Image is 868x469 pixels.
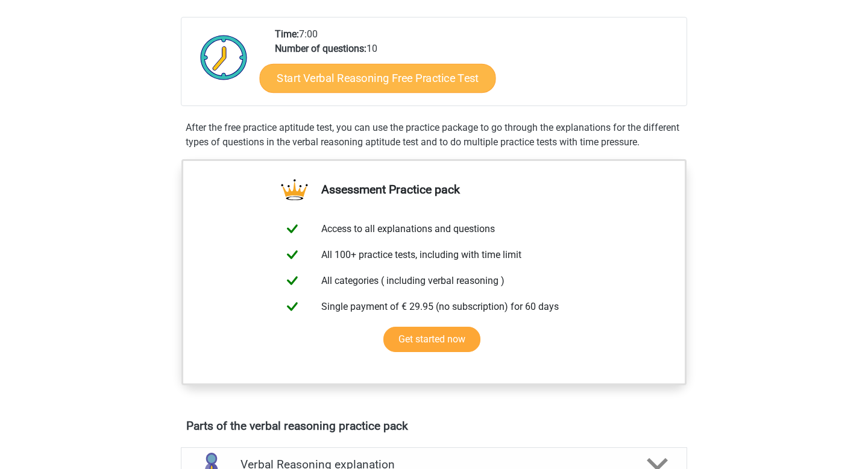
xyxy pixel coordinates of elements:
a: Get started now [383,327,480,352]
a: Start Verbal Reasoning Free Practice Test [260,64,496,93]
h4: Parts of the verbal reasoning practice pack [186,419,682,433]
b: Time: [275,28,299,40]
b: Number of questions: [275,43,366,54]
div: After the free practice aptitude test, you can use the practice package to go through the explana... [181,121,687,150]
div: 7:00 10 [266,27,686,105]
img: Clock [193,27,254,87]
